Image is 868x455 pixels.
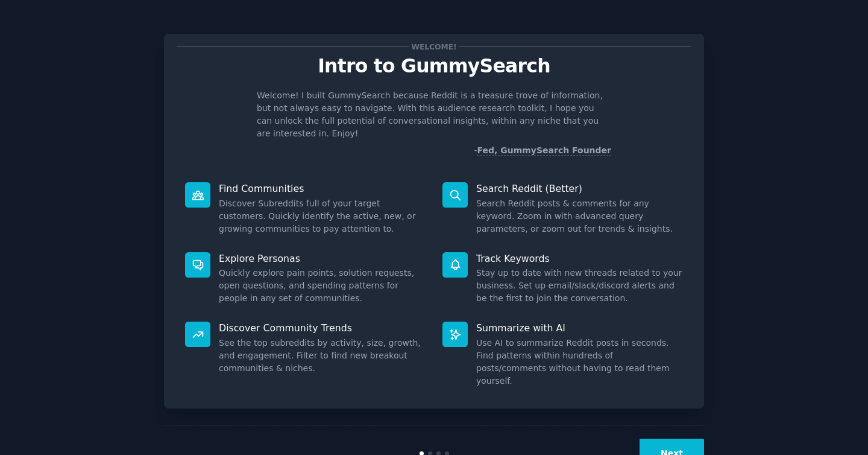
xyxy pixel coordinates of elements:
[219,267,426,305] dd: Quickly explore pain points, solution requests, open questions, and spending patterns for people ...
[409,40,459,53] span: Welcome!
[219,252,426,265] p: Explore Personas
[474,144,611,157] div: -
[219,197,426,235] dd: Discover Subreddits full of your target customers. Quickly identify the active, new, or growing c...
[219,337,426,375] dd: See the top subreddits by activity, size, growth, and engagement. Filter to find new breakout com...
[257,89,611,140] p: Welcome! I built GummySearch because Reddit is a treasure trove of information, but not always ea...
[476,337,683,387] dd: Use AI to summarize Reddit posts in seconds. Find patterns within hundreds of posts/comments with...
[476,197,683,235] dd: Search Reddit posts & comments for any keyword. Zoom in with advanced query parameters, or zoom o...
[219,182,426,195] p: Find Communities
[476,182,683,195] p: Search Reddit (Better)
[477,145,611,156] a: Fed, GummySearch Founder
[476,252,683,265] p: Track Keywords
[177,56,691,77] p: Intro to GummySearch
[476,322,683,334] p: Summarize with AI
[476,267,683,305] dd: Stay up to date with new threads related to your business. Set up email/slack/discord alerts and ...
[219,322,426,334] p: Discover Community Trends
